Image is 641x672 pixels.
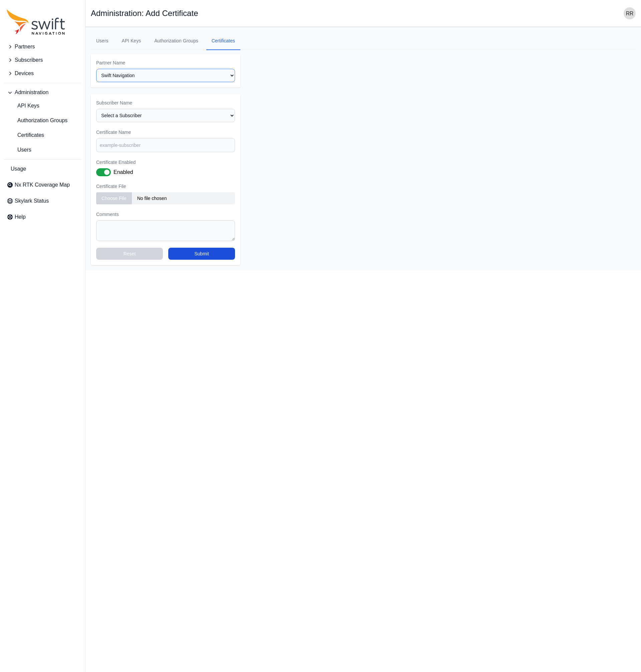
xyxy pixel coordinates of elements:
button: Submit [168,248,235,260]
span: Users [7,146,31,154]
button: Devices [4,67,81,80]
span: Devices [15,69,34,77]
label: Comments [96,211,235,218]
span: Enabled [114,168,133,176]
label: Certificate Enabled [96,159,235,166]
span: Nx RTK Coverage Map [15,181,70,189]
span: Skylark Status [15,197,49,205]
a: Certificates [4,129,81,142]
select: Subscriber [96,109,235,122]
a: Users [4,143,81,157]
button: Administration [4,86,81,99]
a: Nx RTK Coverage Map [4,178,81,192]
span: Subscribers [15,56,43,64]
button: Partners [4,40,81,53]
a: Authorization Groups [4,114,81,127]
a: Authorization Groups [149,32,204,50]
a: Skylark Status [4,194,81,208]
img: user photo [624,7,636,19]
select: Partner Name [96,69,235,82]
a: Help [4,210,81,224]
button: Reset [96,248,163,260]
a: Certificates [206,32,240,50]
a: API Keys [117,32,147,50]
button: Subscribers [4,53,81,67]
a: Usage [4,162,81,176]
span: Certificates [7,131,44,139]
input: example-subscriber [96,138,235,152]
label: Certificate File [96,183,235,190]
a: Users [91,32,114,50]
span: Partners [15,43,35,51]
label: Subscriber Name [96,99,235,106]
span: Administration [15,88,48,96]
label: Partner Name [96,59,235,66]
span: API Keys [7,102,39,110]
span: Help [15,213,26,221]
span: Authorization Groups [7,117,67,125]
a: API Keys [4,99,81,113]
span: Usage [11,165,26,173]
label: Certificate Name [96,129,235,136]
h1: Administration: Add Certificate [91,9,198,17]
